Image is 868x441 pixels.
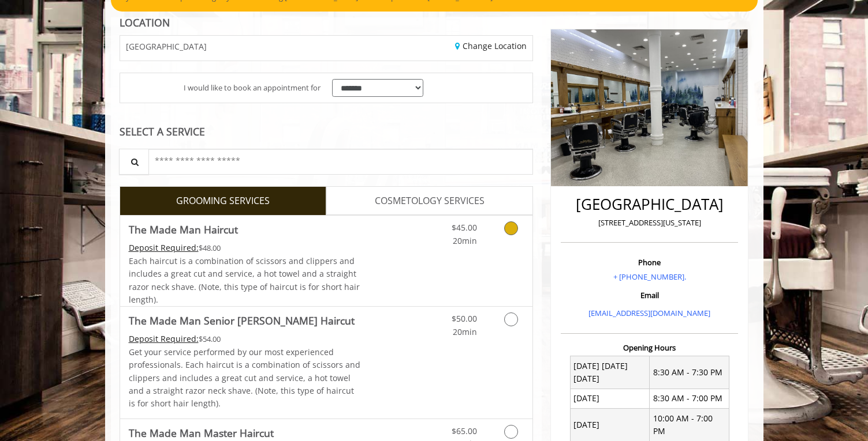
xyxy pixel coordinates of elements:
b: The Made Man Master Haircut [129,425,274,441]
div: SELECT A SERVICE [120,126,534,137]
span: This service needs some Advance to be paid before we block your appointment [129,333,199,344]
span: 20min [453,326,477,337]
h3: Opening Hours [561,344,738,352]
span: GROOMING SERVICES [176,194,270,209]
span: $65.00 [452,425,477,436]
span: I would like to book an appointment for [184,82,321,94]
td: 8:30 AM - 7:00 PM [650,389,729,408]
span: $45.00 [452,222,477,233]
a: + [PHONE_NUMBER]. [613,272,686,282]
span: [GEOGRAPHIC_DATA] [126,42,207,51]
p: [STREET_ADDRESS][US_STATE] [564,217,735,229]
span: This service needs some Advance to be paid before we block your appointment [129,242,199,253]
b: The Made Man Haircut [129,221,238,238]
h3: Phone [564,258,735,266]
h2: [GEOGRAPHIC_DATA] [564,196,735,213]
div: $48.00 [129,242,361,254]
h3: Email [564,291,735,299]
td: 8:30 AM - 7:30 PM [650,356,729,389]
a: Change Location [455,40,527,51]
a: [EMAIL_ADDRESS][DOMAIN_NAME] [588,308,710,318]
td: [DATE] [570,389,650,408]
div: $54.00 [129,333,361,345]
b: LOCATION [120,16,170,29]
span: Each haircut is a combination of scissors and clippers and includes a great cut and service, a ho... [129,255,360,305]
span: COSMETOLOGY SERVICES [375,194,485,209]
b: The Made Man Senior [PERSON_NAME] Haircut [129,312,355,329]
td: [DATE] [DATE] [DATE] [570,356,650,389]
button: Service Search [119,149,149,175]
span: $50.00 [452,313,477,324]
p: Get your service performed by our most experienced professionals. Each haircut is a combination o... [129,346,361,410]
span: 20min [453,235,477,246]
